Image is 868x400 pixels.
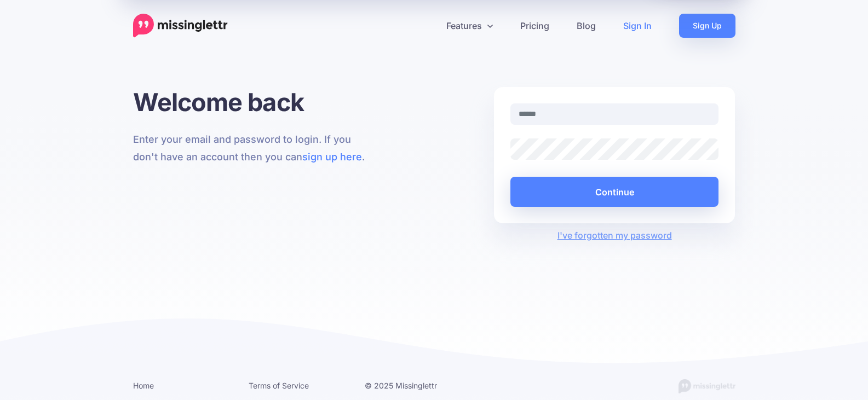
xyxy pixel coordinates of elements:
[133,131,375,166] p: Enter your email and password to login. If you don't have an account then you can .
[133,381,154,390] a: Home
[249,381,309,390] a: Terms of Service
[679,14,735,38] a: Sign Up
[302,151,362,163] a: sign up here
[507,14,563,38] a: Pricing
[365,379,464,392] li: © 2025 Missinglettr
[557,230,672,241] a: I've forgotten my password
[563,14,610,38] a: Blog
[510,177,719,207] button: Continue
[433,14,507,38] a: Features
[610,14,665,38] a: Sign In
[133,87,375,117] h1: Welcome back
